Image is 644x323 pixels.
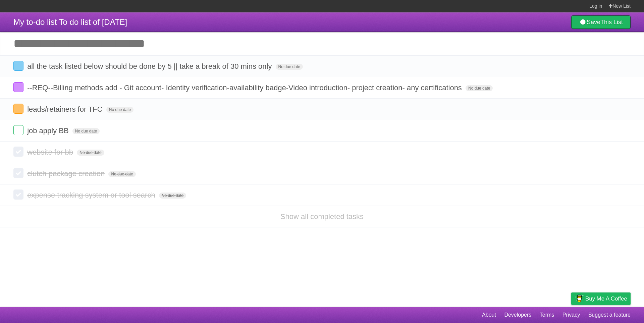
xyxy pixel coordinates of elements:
[13,147,23,157] label: Done
[276,64,303,70] span: No due date
[108,171,136,177] span: No due date
[588,309,631,321] a: Suggest a feature
[77,150,104,156] span: No due date
[585,293,627,305] span: Buy me a coffee
[27,148,75,156] span: website for bb
[466,85,493,91] span: No due date
[27,105,104,113] span: leads/retainers for TFC
[27,126,70,135] span: job apply BB
[72,128,100,134] span: No due date
[562,309,580,321] a: Privacy
[280,212,364,221] a: Show all completed tasks
[482,309,496,321] a: About
[13,61,23,71] label: Done
[600,19,623,25] b: This List
[27,191,157,199] span: expense tracking system or tool search
[540,309,554,321] a: Terms
[571,292,631,305] a: Buy me a coffee
[27,84,464,92] span: --REQ--Billing methods add - Git account- Identity verification-availability badge-Video introduc...
[13,17,127,26] span: My to-do list To do list of [DATE]
[13,104,23,114] label: Done
[13,168,23,178] label: Done
[13,82,23,92] label: Done
[504,309,531,321] a: Developers
[571,15,631,29] a: SaveThis List
[106,107,133,113] span: No due date
[13,190,23,200] label: Done
[27,62,273,70] span: all the task listed below should be done by 5 || take a break of 30 mins only
[159,193,186,199] span: No due date
[13,125,23,135] label: Done
[575,293,584,304] img: Buy me a coffee
[27,169,106,178] span: clutch package creation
